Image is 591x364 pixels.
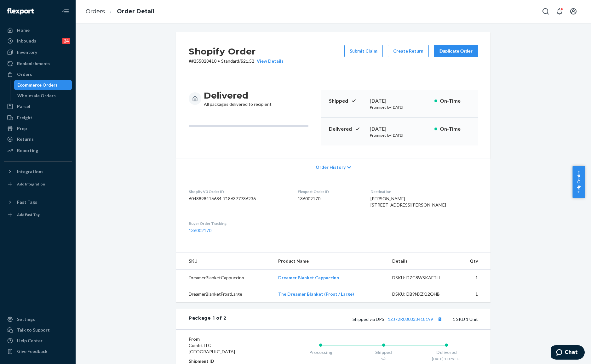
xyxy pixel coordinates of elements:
a: Help Center [4,336,72,346]
div: Reporting [17,147,38,154]
div: Orders [17,71,32,77]
a: Inventory [4,47,72,57]
span: Order History [316,164,346,170]
button: Submit Claim [344,45,383,57]
th: Details [387,253,456,270]
h3: Delivered [204,90,272,101]
dt: Flexport Order ID [298,189,361,194]
div: Home [17,27,30,33]
dt: Buyer Order Tracking [189,221,288,226]
a: Ecommerce Orders [14,80,72,90]
div: Ecommerce Orders [17,82,58,88]
button: Fast Tags [4,197,72,207]
div: Package 1 of 2 [189,315,227,323]
span: Comfrt LLC [GEOGRAPHIC_DATA] [189,343,235,354]
iframe: Opens a widget where you can chat to one of our agents [551,345,585,361]
div: 1 SKU 1 Unit [227,315,478,323]
button: View Details [254,58,284,64]
div: [DATE] [370,125,429,133]
a: Add Integration [4,179,72,189]
p: Delivered [329,125,365,133]
div: Integrations [17,168,43,175]
a: Dreamer Blanket Cappuccino [278,275,339,280]
p: Shipped [329,97,365,105]
dt: From [189,336,264,342]
div: Processing [289,349,352,355]
td: DreamerBlanketFrostLarge [176,286,273,302]
p: Promised by [DATE] [370,133,429,138]
div: DSKU: DB9NXZQ2QHB [392,291,451,297]
div: Add Integration [17,181,45,187]
button: Close Navigation [59,5,72,18]
div: Freight [17,115,32,121]
div: Talk to Support [17,327,50,333]
a: Orders [4,69,72,79]
button: Create Return [388,45,429,57]
span: • [218,58,220,64]
a: 1ZJ72R080333418199 [388,316,433,322]
dd: 6048898416684-7186377736236 [189,196,288,202]
p: Promised by [DATE] [370,105,429,110]
button: Open notifications [553,5,566,18]
div: 24 [62,38,70,44]
td: DreamerBlanketCappuccino [176,270,273,286]
div: Wholesale Orders [17,93,56,99]
div: Add Fast Tag [17,212,40,217]
a: Inbounds24 [4,36,72,46]
div: Give Feedback [17,348,48,355]
div: Shipped [352,349,415,355]
button: Give Feedback [4,346,72,356]
div: Replenishments [17,60,50,67]
div: Inventory [17,49,37,55]
dt: Destination [370,189,478,194]
button: Help Center [572,166,585,198]
td: 1 [456,286,491,302]
a: Order Detail [117,8,154,15]
div: DSKU: DZC8WSKAFTH [392,275,451,281]
a: Wholesale Orders [14,91,72,101]
a: Settings [4,314,72,324]
span: [PERSON_NAME] [STREET_ADDRESS][PERSON_NAME] [370,196,446,208]
a: Freight [4,113,72,123]
img: Flexport logo [7,8,34,14]
dt: Shopify V3 Order ID [189,189,288,194]
div: Parcel [17,103,30,110]
a: The Dreamer Blanket (Frost / Large) [278,291,354,297]
div: [DATE] [370,97,429,105]
a: Replenishments [4,59,72,69]
a: 136002170 [189,228,211,233]
div: [DATE] 11am EDT [415,356,478,361]
th: Product Name [273,253,387,270]
div: Returns [17,136,34,142]
th: SKU [176,253,273,270]
p: On-Time [440,125,470,133]
p: # #255028410 / $21.52 [189,58,284,64]
div: 9/3 [352,356,415,361]
td: 1 [456,270,491,286]
button: Open account menu [567,5,580,18]
a: Orders [86,8,105,15]
div: Help Center [17,338,43,344]
a: Prep [4,123,72,134]
th: Qty [456,253,491,270]
div: Inbounds [17,38,36,44]
h2: Shopify Order [189,45,284,58]
a: Parcel [4,101,72,111]
a: Home [4,25,72,35]
div: All packages delivered to recipient [204,90,272,107]
a: Returns [4,134,72,144]
ol: breadcrumbs [81,2,159,21]
button: Copy tracking number [436,315,444,323]
div: Fast Tags [17,199,37,205]
div: Settings [17,316,35,322]
div: Delivered [415,349,478,355]
dd: 136002170 [298,196,361,202]
button: Duplicate Order [434,45,478,57]
p: On-Time [440,97,470,105]
span: Shipped via UPS [353,316,444,322]
a: Add Fast Tag [4,210,72,220]
span: Standard [221,58,239,64]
